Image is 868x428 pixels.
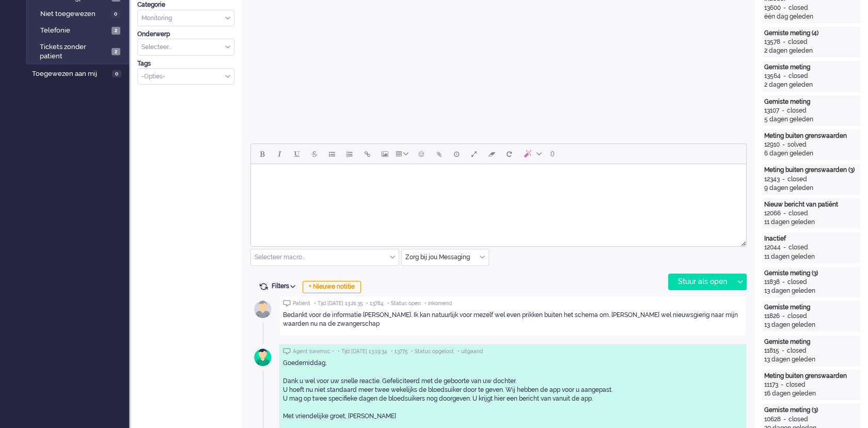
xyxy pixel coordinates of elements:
[338,348,387,355] span: • Tijd [DATE] 13:19:34
[366,300,384,307] span: • 13784
[764,252,858,261] div: 11 dagen geleden
[764,381,778,389] div: 11173
[764,415,781,424] div: 10628
[306,145,323,163] button: Strikethrough
[283,348,291,355] img: ic_chat_grey.svg
[518,145,546,163] button: AI
[788,38,808,46] div: closed
[137,59,234,68] div: Tags
[781,209,788,218] div: -
[764,46,858,55] div: 2 dagen geleden
[30,24,128,36] a: Telefonie 2
[283,300,291,307] img: ic_chat_grey.svg
[250,296,276,322] img: avatar
[764,406,858,415] div: Gemiste meting (3)
[764,312,780,321] div: 11826
[788,243,808,252] div: closed
[764,243,781,252] div: 12044
[764,184,858,193] div: 9 dagen geleden
[293,300,310,307] span: Patiënt
[253,145,271,163] button: Bold
[764,303,858,312] div: Gemiste meting
[251,164,746,237] iframe: Rich Text Area
[787,175,807,184] div: closed
[457,348,483,355] span: • uitgaand
[387,300,421,307] span: • Status open
[30,68,129,79] a: Toegewezen aan mij 0
[787,312,807,321] div: closed
[358,145,376,163] button: Insert/edit link
[550,150,555,158] span: 0
[788,4,808,12] div: closed
[272,282,299,290] span: Filters
[30,8,128,19] a: Niet toegewezen 0
[764,166,858,175] div: Meting buiten grenswaarden (3)
[781,415,788,424] div: -
[137,30,234,39] div: Onderwerp
[250,344,276,370] img: avatar
[780,175,787,184] div: -
[780,278,787,287] div: -
[787,278,807,287] div: closed
[780,312,787,321] div: -
[465,145,483,163] button: Fullscreen
[413,145,430,163] button: Emoticons
[137,68,234,85] div: Select Tags
[764,63,858,72] div: Gemiste meting
[787,140,807,149] div: solved
[764,338,858,346] div: Gemiste meting
[137,1,234,9] div: Categorie
[764,278,780,287] div: 11838
[669,274,733,290] div: Stuur als open
[764,269,858,278] div: Gemiste meting (3)
[788,415,808,424] div: closed
[737,237,746,246] div: Resize
[323,145,341,163] button: Bullet list
[314,300,362,307] span: • Tijd [DATE] 13:21:35
[764,140,780,149] div: 12910
[764,200,858,209] div: Nieuw bericht van patiënt
[483,145,500,163] button: Clear formatting
[788,209,808,218] div: closed
[779,106,787,115] div: -
[787,106,807,115] div: closed
[293,348,334,355] span: Agent isawmsc •
[764,346,779,355] div: 11815
[40,42,108,61] span: Tickets zonder patient
[764,218,858,227] div: 11 dagen geleden
[781,72,788,81] div: -
[764,132,858,140] div: Meting buiten grenswaarden
[376,145,393,163] button: Insert/edit image
[283,359,743,421] div: Goedemiddag, Dank u wel voor uw snelle reactie. Gefeliciteerd met de geboorte van uw dochter. U h...
[30,41,128,61] a: Tickets zonder patient 2
[112,27,120,35] span: 2
[424,300,452,307] span: • inkomend
[764,389,858,398] div: 16 dagen geleden
[500,145,518,163] button: Reset content
[764,115,858,124] div: 5 dagen geleden
[764,12,858,21] div: één dag geleden
[411,348,454,355] span: • Status opgelost
[546,145,559,163] button: 0
[764,209,781,218] div: 12066
[764,321,858,329] div: 13 dagen geleden
[788,72,808,81] div: closed
[448,145,465,163] button: Delay message
[779,346,787,355] div: -
[764,149,858,158] div: 6 dagen geleden
[781,243,788,252] div: -
[111,10,120,18] span: 0
[764,98,858,106] div: Gemiste meting
[283,311,743,328] div: Bedankt voor de informatie [PERSON_NAME]. Ik kan natuurlijk voor mezelf wel even prikken buiten h...
[764,72,781,81] div: 13564
[764,175,780,184] div: 12343
[764,287,858,295] div: 13 dagen geleden
[40,26,109,36] span: Telefonie
[393,145,413,163] button: Table
[271,145,288,163] button: Italic
[32,69,109,79] span: Toegewezen aan mij
[303,281,361,293] div: + Nieuwe notitie
[781,4,788,12] div: -
[112,48,120,56] span: 2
